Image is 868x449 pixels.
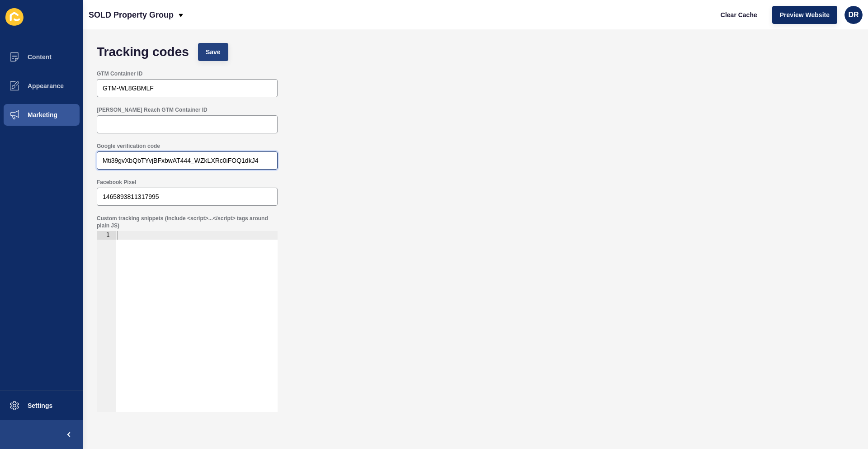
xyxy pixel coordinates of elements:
[97,70,142,77] label: GTM Container ID
[89,4,174,26] p: SOLD Property Group
[721,10,757,19] span: Clear Cache
[772,6,837,24] button: Preview Website
[780,10,830,19] span: Preview Website
[97,106,208,113] label: [PERSON_NAME] Reach GTM Container ID
[848,10,859,19] span: DR
[97,231,116,240] div: 1
[97,142,160,150] label: Google verification code
[206,47,221,57] span: Save
[97,47,189,57] h1: Tracking codes
[713,6,765,24] button: Clear Cache
[198,43,228,61] button: Save
[97,215,278,229] label: Custom tracking snippets (include <script>...</script> tags around plain JS)
[97,179,136,186] label: Facebook Pixel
